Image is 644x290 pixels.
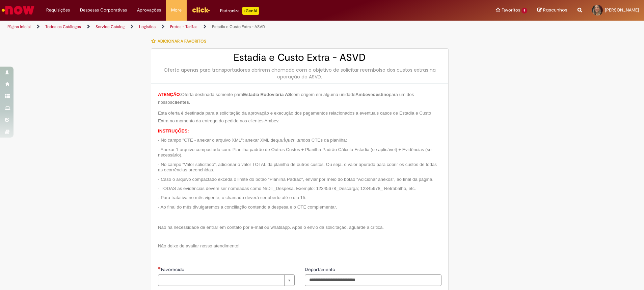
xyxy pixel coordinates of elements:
[543,7,567,13] span: Rascunhos
[158,267,161,269] span: Necessários
[158,111,431,123] span: Esta oferta é destinada para a solicitação da aprovação e execução dos pagamentos relacionados a ...
[171,7,182,14] span: More
[158,128,189,134] span: INSTRUÇÕES:
[158,162,437,173] span: - No campo “Valor solicitado”, adicionar o valor TOTAL da planilha de outros custos. Ou seja, o v...
[96,24,125,29] a: Service Catalog
[1,3,35,17] img: ServiceNow
[355,92,370,97] span: Ambev
[45,24,81,29] a: Todos os Catálogos
[158,147,432,158] span: - Anexar 1 arquivo compactado com: Planilha padrão de Outros Custos + Planilha Padrão Cálculo Est...
[502,7,520,14] span: Favoritos
[275,137,303,143] span: qualquer um
[158,195,306,200] span: - Para tratativa no mês vigente, o chamado deverá ser aberto até o dia 15.
[373,92,389,97] span: destino
[170,24,197,29] a: Fretes - Tarifas
[242,7,259,15] p: +GenAi
[158,274,295,286] a: Limpar campo Favorecido
[161,266,186,272] span: Necessários - Favorecido
[158,52,441,63] h2: Estadia e Custo Extra - ASVD
[158,204,337,210] span: - Ao final do mês divulgaremos a conciliação contendo a despesa e o CTE complementar.
[285,92,291,97] span: AS
[172,100,189,105] span: clientes
[158,92,414,105] span: Oferta destinada somente para com origem em alguma unidade e para um dos nossos .
[158,67,441,80] div: Oferta apenas para transportadores abrirem chamado com o objetivo de solicitar reembolso dos cust...
[7,24,31,29] a: Página inicial
[158,39,206,44] span: Adicionar a Favoritos
[158,138,275,143] span: - No campo "CTE - anexar o arquivo XML"; anexar XML de
[158,225,384,230] span: Não há necessidade de entrar em contato por e-mail ou whatsapp. Após o envio da solicitação, agua...
[220,7,259,15] div: Padroniza
[243,92,284,97] span: Estadia Rodoviária
[605,7,639,13] span: [PERSON_NAME]
[5,21,424,33] ul: Trilhas de página
[180,92,181,97] span: :
[305,274,441,286] input: Departamento
[80,7,127,14] span: Despesas Corporativas
[305,266,337,272] span: Departamento
[137,7,161,14] span: Aprovações
[158,186,416,191] span: - TODAS as evidências devem ser nomeadas como NrDT_Despesa. Exemplo: 12345678_Descarga; 12345678_...
[158,92,180,97] span: ATENÇÃO
[158,177,433,182] span: - Caso o arquivo compactado exceda o limite do botão "Planilha Padrão", enviar por meio do botão ...
[192,5,210,15] img: click_logo_yellow_360x200.png
[521,8,527,14] span: 9
[537,7,567,14] a: Rascunhos
[46,7,70,14] span: Requisições
[212,24,265,29] a: Estadia e Custo Extra - ASVD
[139,24,156,29] a: Logistica
[303,138,347,143] span: dos CTEs da planilha;
[158,243,240,248] span: Não deixe de avaliar nosso atendimento!
[151,34,210,48] button: Adicionar a Favoritos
